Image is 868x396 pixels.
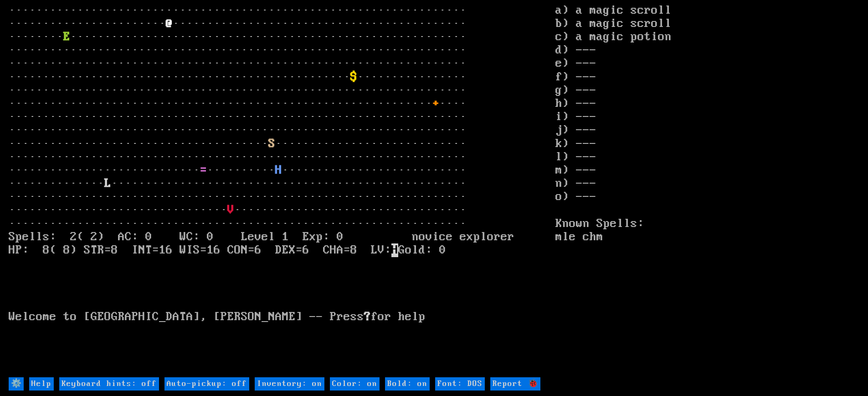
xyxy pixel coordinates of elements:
[63,30,70,44] font: E
[9,377,24,391] input: ⚙️
[9,4,555,376] larn: ··································································· ······················· ·····...
[255,377,324,391] input: Inventory: on
[29,377,54,391] input: Help
[435,377,485,391] input: Font: DOS
[104,177,111,190] font: L
[364,310,371,324] b: ?
[391,243,398,257] mark: H
[432,97,439,111] font: +
[385,377,430,391] input: Bold: on
[164,377,249,391] input: Auto-pickup: off
[350,70,357,84] font: $
[166,17,173,31] font: @
[227,203,234,217] font: V
[268,137,275,151] font: S
[555,4,859,376] stats: a) a magic scroll b) a magic scroll c) a magic potion d) --- e) --- f) --- g) --- h) --- i) --- j...
[330,377,380,391] input: Color: on
[490,377,540,391] input: Report 🐞
[200,164,207,177] font: =
[275,164,282,177] font: H
[59,377,159,391] input: Keyboard hints: off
